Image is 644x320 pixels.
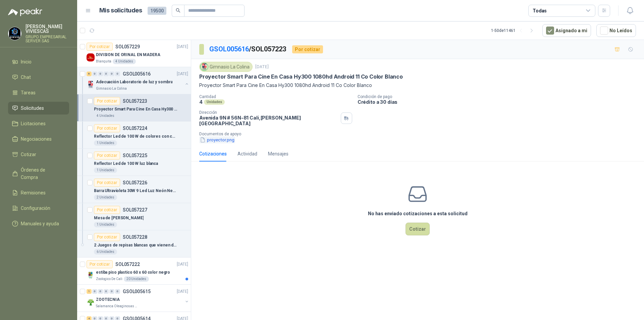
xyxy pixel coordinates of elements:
p: [DATE] [177,71,188,77]
p: [DATE] [177,44,188,50]
p: SOL057225 [123,153,147,158]
div: 2 Unidades [94,195,117,200]
a: 6 0 0 0 0 0 GSOL005616[DATE] Company LogoAdecuación Laboratorio de luz y sombraGimnasio La Colina [87,70,190,91]
p: SOL057222 [115,262,140,267]
a: Por cotizarSOL057224Reflector Led de 100 W de colores con control1 Unidades [77,122,191,149]
div: Por cotizar [94,124,120,132]
div: Gimnasio La Colina [199,62,253,72]
span: Licitaciones [21,120,46,127]
div: Por cotizar [94,179,120,187]
span: Chat [21,74,31,81]
a: Licitaciones [8,117,69,130]
a: Por cotizarSOL057222[DATE] Company Logoestiba piso plastico 60 x 60 color negroZoologico De Cali2... [77,258,191,285]
div: Por cotizar [94,233,120,241]
p: [DATE] [177,288,188,295]
img: Company Logo [87,271,95,279]
div: 0 [115,72,120,76]
div: 0 [115,289,120,294]
div: 0 [109,72,114,76]
span: 19500 [148,7,166,15]
p: GSOL005615 [123,289,151,294]
p: [DATE] [255,64,269,70]
p: Salamanca Oleaginosas SAS [96,304,138,309]
div: Por cotizar [292,45,323,53]
button: proyector.png [199,136,235,143]
span: Solicitudes [21,104,44,112]
a: Configuración [8,202,69,215]
p: SOL057223 [123,99,147,103]
h1: Mis solicitudes [99,6,142,15]
a: Por cotizarSOL057223Proyector Smart Para Cine En Casa Hy300 1080hd Android 11 Co Color Blanco4 Un... [77,94,191,122]
div: Por cotizar [94,206,120,214]
p: Barra Ultravioleta 30W 9 Led Luz Neón Negra [94,188,177,194]
div: Cotizaciones [199,150,227,157]
a: Remisiones [8,186,69,199]
div: 4 Unidades [113,59,136,64]
p: SOL057228 [123,235,147,239]
div: Por cotizar [94,97,120,105]
div: 0 [104,72,109,76]
p: DIVISION DE ORINAL EN MADERA [96,52,160,58]
p: Avenida 9N # 56N-81 Cali , [PERSON_NAME][GEOGRAPHIC_DATA] [199,115,338,126]
p: SOL057224 [123,126,147,131]
p: Documentos de apoyo [199,132,641,136]
a: Por cotizarSOL057229[DATE] Company LogoDIVISION DE ORINAL EN MADERABlanquita4 Unidades [77,40,191,67]
span: Negociaciones [21,135,52,143]
p: / SOL057223 [209,44,287,54]
p: Reflector Led de 100 W de colores con control [94,133,177,140]
div: Por cotizar [94,151,120,159]
a: Inicio [8,55,69,68]
p: Proyector Smart Para Cine En Casa Hy300 1080hd Android 11 Co Color Blanco [199,73,403,80]
a: Negociaciones [8,133,69,145]
span: Inicio [21,58,32,65]
div: 20 Unidades [124,276,149,282]
p: Mesa de [PERSON_NAME] [94,215,144,221]
a: Por cotizarSOL057226Barra Ultravioleta 30W 9 Led Luz Neón Negra2 Unidades [77,176,191,203]
div: 4 Unidades [94,113,117,119]
img: Company Logo [87,298,95,306]
button: No Leídos [596,24,636,37]
p: SOL057226 [123,180,147,185]
a: Por cotizarSOL057225Reflector Led de 100 W luz blanca1 Unidades [77,149,191,176]
img: Company Logo [87,81,95,89]
p: Crédito a 30 días [358,99,641,105]
div: 1 - 50 de 11461 [491,25,537,36]
div: 0 [92,289,97,294]
div: Por cotizar [87,43,113,51]
p: SOL057227 [123,208,147,212]
div: 0 [98,72,103,76]
p: 2 Juegos de repisas blancas que vienen de 1 cajón, 2 cajones y tres cajones [94,242,177,248]
div: 0 [109,289,114,294]
p: ZOOTECNIA [96,296,120,303]
a: Manuales y ayuda [8,217,69,230]
a: Cotizar [8,148,69,161]
span: Manuales y ayuda [21,220,59,227]
a: 1 0 0 0 0 0 GSOL005615[DATE] Company LogoZOOTECNIASalamanca Oleaginosas SAS [87,287,190,309]
a: GSOL005616 [209,45,249,53]
p: Proyector Smart Para Cine En Casa Hy300 1080hd Android 11 Co Color Blanco [199,82,636,89]
p: [PERSON_NAME] VIVIESCAS [25,24,69,34]
div: 1 Unidades [94,140,117,146]
a: Órdenes de Compra [8,164,69,184]
p: GSOL005616 [123,72,151,76]
p: Proyector Smart Para Cine En Casa Hy300 1080hd Android 11 Co Color Blanco [94,106,177,112]
p: Dirección [199,110,338,115]
p: Cantidad [199,94,352,99]
img: Company Logo [201,63,208,71]
p: 4 [199,99,203,105]
div: Por cotizar [87,260,113,268]
div: Todas [533,7,547,14]
div: 1 Unidades [94,168,117,173]
a: Solicitudes [8,102,69,115]
a: Tareas [8,86,69,99]
img: Logo peakr [8,8,42,16]
div: 1 [87,289,92,294]
img: Company Logo [8,27,21,40]
span: Tareas [21,89,36,96]
p: Reflector Led de 100 W luz blanca [94,161,158,167]
p: Blanquita [96,59,111,64]
span: Cotizar [21,151,36,158]
span: search [176,8,180,13]
div: 6 Unidades [94,249,117,255]
a: Por cotizarSOL0572282 Juegos de repisas blancas que vienen de 1 cajón, 2 cajones y tres cajones6 ... [77,230,191,258]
